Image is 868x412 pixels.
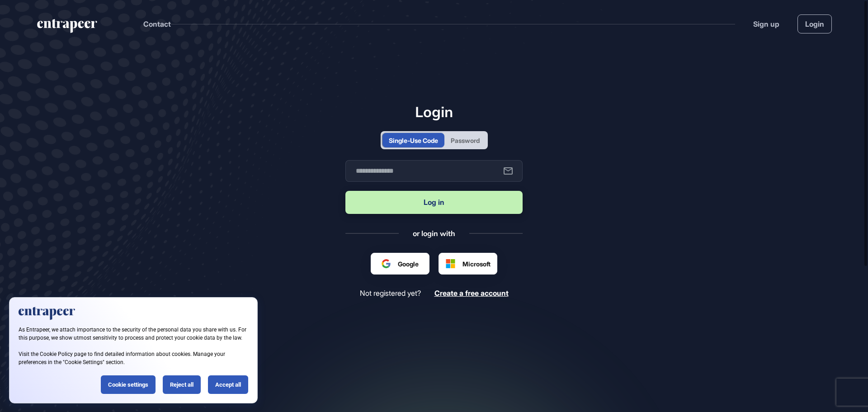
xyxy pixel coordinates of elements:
[434,289,509,298] a: Create a free account
[753,19,779,29] a: Sign up
[797,14,832,33] a: Login
[462,259,491,269] span: Microsoft
[389,136,438,145] div: Single-Use Code
[345,191,523,214] button: Log in
[345,103,523,120] h1: Login
[36,19,98,36] a: entrapeer-logo
[143,18,171,30] button: Contact
[413,228,455,238] div: or login with
[434,289,509,298] span: Create a free account
[451,136,480,145] div: Password
[360,289,421,298] span: Not registered yet?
